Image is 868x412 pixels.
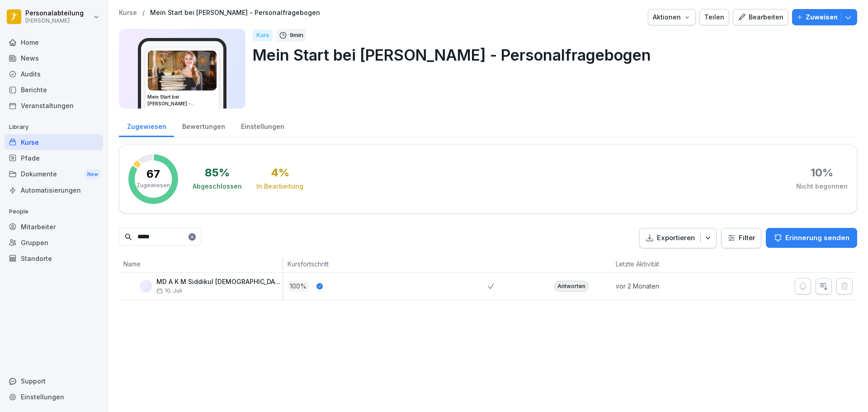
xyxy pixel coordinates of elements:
[792,9,857,25] button: Zuweisen
[123,259,278,269] p: Name
[704,12,724,22] div: Teilen
[147,94,217,107] h3: Mein Start bei [PERSON_NAME] - Personalfragebogen
[722,228,761,248] button: Filter
[253,43,850,66] p: Mein Start bei [PERSON_NAME] - Personalfragebogen
[288,280,309,292] p: 100 %
[806,12,838,22] p: Zuweisen
[616,259,709,269] p: Letzte Aktivität
[5,66,103,82] a: Audits
[5,120,103,134] p: Library
[5,34,103,50] a: Home
[137,181,170,189] p: Zugewiesen
[733,9,788,25] button: Bearbeiten
[174,114,233,137] a: Bewertungen
[5,373,103,389] div: Support
[85,169,100,180] div: New
[150,9,320,17] a: Mein Start bei [PERSON_NAME] - Personalfragebogen
[766,228,857,248] button: Erinnerung senden
[5,251,103,266] a: Standorte
[5,134,103,150] a: Kurse
[5,235,103,251] a: Gruppen
[156,278,283,286] p: MD A K M Siddikul [DEMOGRAPHIC_DATA]
[142,9,145,17] p: /
[193,182,242,191] div: Abgeschlossen
[5,98,103,114] a: Veranstaltungen
[648,9,696,25] button: Aktionen
[5,182,103,198] a: Automatisierungen
[119,114,174,137] a: Zugewiesen
[5,150,103,166] a: Pfade
[5,219,103,235] a: Mitarbeiter
[5,166,103,183] div: Dokumente
[5,166,103,183] a: DokumenteNew
[290,31,303,40] p: 9 min
[639,228,717,248] button: Exportieren
[5,204,103,219] p: People
[811,167,833,178] div: 10 %
[5,82,103,98] a: Berichte
[233,114,292,137] a: Einstellungen
[288,259,484,269] p: Kursfortschritt
[25,9,84,17] p: Personalabteilung
[738,12,783,22] div: Bearbeiten
[256,182,303,191] div: In Bearbeitung
[25,18,84,24] p: [PERSON_NAME]
[5,50,103,66] a: News
[140,280,152,293] img: u0dd4zhz8l411xntjazqpgym.png
[699,9,729,25] button: Teilen
[727,233,755,242] div: Filter
[148,51,217,90] img: aaay8cu0h1hwaqqp9269xjan.png
[271,167,289,178] div: 4 %
[5,389,103,405] a: Einstellungen
[119,9,137,17] a: Kurse
[785,233,849,243] p: Erinnerung senden
[657,233,695,243] p: Exportieren
[205,167,230,178] div: 85 %
[146,169,160,180] p: 67
[653,12,691,22] div: Aktionen
[253,29,273,41] div: Kurs
[156,288,182,294] span: 10. Juli
[616,281,714,291] p: vor 2 Monaten
[554,281,589,292] div: Antworten
[796,182,848,191] div: Nicht begonnen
